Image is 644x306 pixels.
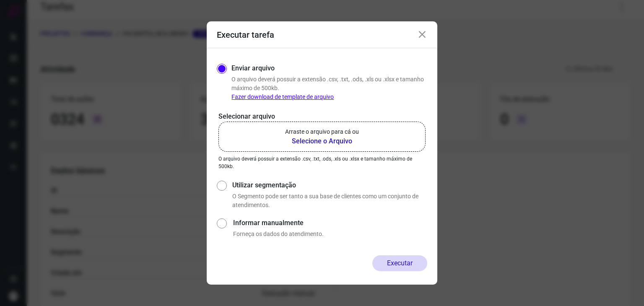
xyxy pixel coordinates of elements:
p: Selecionar arquivo [218,112,426,122]
label: Informar manualmente [233,218,427,228]
button: Executar [372,255,427,271]
h3: Executar tarefa [217,30,274,40]
p: O arquivo deverá possuir a extensão .csv, .txt, .ods, .xls ou .xlsx e tamanho máximo de 500kb. [218,155,426,170]
p: Forneça os dados do atendimento. [233,230,427,239]
p: O arquivo deverá possuir a extensão .csv, .txt, .ods, .xls ou .xlsx e tamanho máximo de 500kb. [231,75,427,101]
a: Fazer download de template de arquivo [231,93,334,100]
p: O Segmento pode ser tanto a sua base de clientes como um conjunto de atendimentos. [232,192,427,210]
label: Utilizar segmentação [232,180,427,190]
label: Enviar arquivo [231,63,275,73]
b: Selecione o Arquivo [285,136,359,146]
p: Arraste o arquivo para cá ou [285,127,359,136]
